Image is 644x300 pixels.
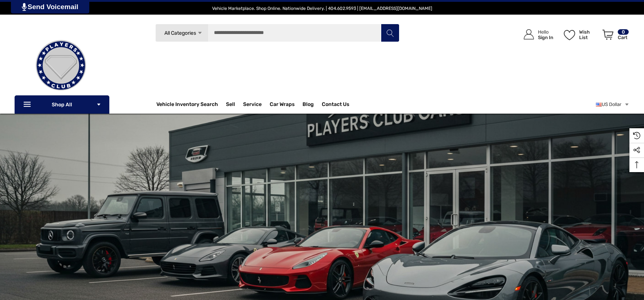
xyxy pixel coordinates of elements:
a: All Categories Icon Arrow Down Icon Arrow Up [155,24,208,42]
svg: Top [629,161,644,168]
a: Blog [303,101,314,109]
a: Vehicle Inventory Search [156,101,218,109]
svg: Icon Arrow Down [197,30,203,36]
svg: Review Your Cart [602,30,613,40]
a: Car Wraps [270,97,303,112]
a: Contact Us [322,101,349,109]
button: Search [381,24,399,42]
p: Hello [538,29,553,35]
a: Cart with 0 items [599,22,629,50]
a: Sell [226,97,243,112]
a: Sign in [515,22,557,47]
p: Sign In [538,35,553,40]
p: Shop All [15,95,109,114]
svg: Social Media [633,147,640,154]
svg: Icon Line [23,100,34,109]
svg: Recently Viewed [633,132,640,139]
svg: Wish List [564,30,575,40]
svg: Icon Arrow Down [96,102,101,107]
a: Wish List Wish List [561,22,599,47]
p: Wish List [579,29,598,40]
a: USD [596,97,629,112]
span: Car Wraps [270,101,294,109]
a: Service [243,101,262,109]
span: Vehicle Marketplace. Shop Online. Nationwide Delivery. | 404.602.9593 | [EMAIL_ADDRESS][DOMAIN_NAME] [212,6,432,11]
svg: Icon User Account [524,29,534,39]
img: PjwhLS0gR2VuZXJhdG9yOiBHcmF2aXQuaW8gLS0+PHN2ZyB4bWxucz0iaHR0cDovL3d3dy53My5vcmcvMjAwMC9zdmciIHhtb... [22,3,27,11]
p: 0 [618,29,629,35]
p: Cart [618,35,629,40]
img: Players Club | Cars For Sale [24,29,97,102]
span: Sell [226,101,235,109]
span: All Categories [164,30,196,36]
